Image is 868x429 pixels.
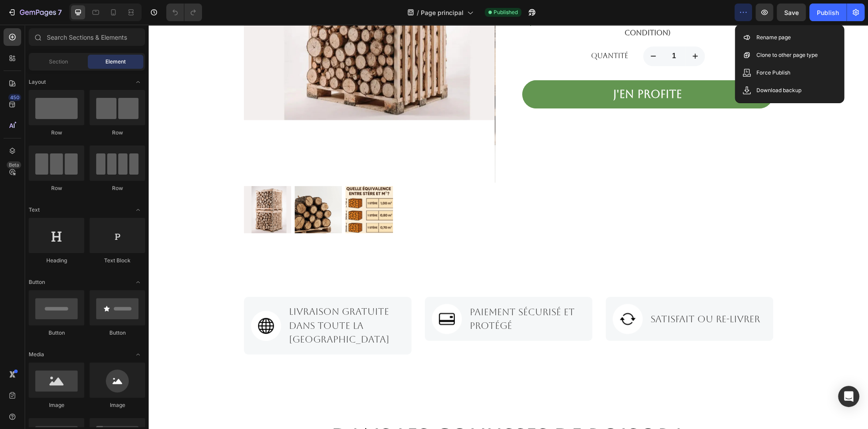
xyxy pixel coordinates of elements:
div: Image [90,401,145,409]
button: Publish [809,4,846,21]
span: Button [29,278,45,286]
div: 450 [8,94,21,101]
p: Paiement sécurisé et protégé [321,280,436,308]
span: Media [29,351,44,358]
button: j'en profite [374,56,625,84]
p: Quantité [442,26,479,37]
div: Open Intercom Messenger [838,386,859,407]
button: Save [777,4,806,21]
button: increment [536,22,556,41]
div: Image [29,401,84,409]
p: Force Publish [756,68,790,77]
p: Rename page [756,33,791,42]
div: Button [90,329,145,337]
img: Alt Image [102,286,132,316]
span: Toggle open [131,347,145,362]
input: Search Sections & Elements [29,28,145,46]
p: SATISFAIT OU RE-LIVRER [502,287,611,302]
button: 7 [4,4,66,21]
input: quantity [514,22,536,41]
span: / [417,8,419,17]
div: Heading [29,257,84,265]
div: Publish [817,8,839,17]
span: Section [49,58,68,66]
span: Element [105,58,126,66]
div: Row [29,184,84,192]
div: j'en profite [464,63,533,77]
span: Toggle open [131,203,145,217]
span: Toggle open [131,275,145,289]
div: Row [29,129,84,137]
button: decrement [494,22,514,41]
div: Text Block [90,257,145,265]
img: Alt Image [283,279,313,309]
span: Page principal [421,8,464,17]
div: Beta [7,161,21,168]
img: Alt Image [464,279,494,309]
p: 7 [58,7,62,18]
div: Undo/Redo [166,4,202,21]
div: Row [90,184,145,192]
iframe: Design area [149,25,868,429]
p: Livraison gratuite dans TOUTE LA [GEOGRAPHIC_DATA] [140,280,255,322]
div: Row [90,129,145,137]
div: Button [29,329,84,337]
span: Published [494,8,518,16]
span: Text [29,206,40,214]
span: Layout [29,78,46,86]
span: Toggle open [131,75,145,89]
strong: Dans les coulisses de BOISORA [183,399,537,424]
p: Clone to other page type [756,51,818,60]
span: Save [784,9,799,16]
p: Download backup [756,86,801,95]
